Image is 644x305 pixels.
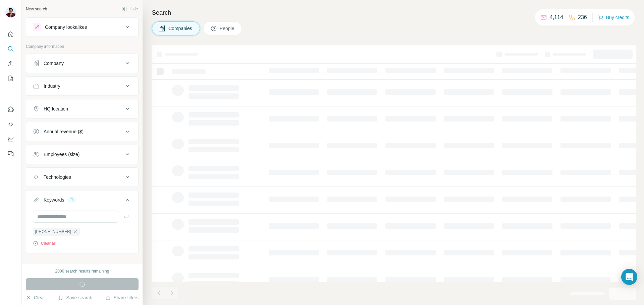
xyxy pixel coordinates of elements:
[44,60,64,67] div: Company
[45,24,87,30] div: Company lookalikes
[26,294,45,301] button: Clear
[26,101,138,117] button: HQ location
[26,169,138,185] button: Technologies
[152,8,636,17] h4: Search
[44,151,79,158] div: Employees (size)
[5,148,16,160] button: Feedback
[621,269,637,285] div: Open Intercom Messenger
[33,240,56,246] button: Clear all
[220,25,235,32] span: People
[26,146,138,162] button: Employees (size)
[168,25,193,32] span: Companies
[26,44,139,50] p: Company information
[578,13,587,21] p: 236
[26,6,47,12] div: New search
[55,268,109,274] div: 2000 search results remaining
[44,197,64,203] div: Keywords
[26,55,138,71] button: Company
[598,13,629,22] button: Buy credits
[26,124,138,140] button: Annual revenue ($)
[550,13,563,21] p: 4,114
[5,103,16,116] button: Use Surfe on LinkedIn
[44,105,68,112] div: HQ location
[68,197,76,203] div: 1
[26,19,138,35] button: Company lookalikes
[117,4,143,14] button: Hide
[35,229,71,235] span: [PHONE_NUMBER]
[5,7,16,17] img: Avatar
[26,192,138,211] button: Keywords1
[5,72,16,84] button: My lists
[26,78,138,94] button: Industry
[5,118,16,130] button: Use Surfe API
[105,294,139,301] button: Share filters
[58,294,92,301] button: Save search
[44,128,84,135] div: Annual revenue ($)
[5,58,16,70] button: Enrich CSV
[44,83,60,89] div: Industry
[5,133,16,145] button: Dashboard
[5,28,16,40] button: Quick start
[5,43,16,55] button: Search
[44,174,71,180] div: Technologies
